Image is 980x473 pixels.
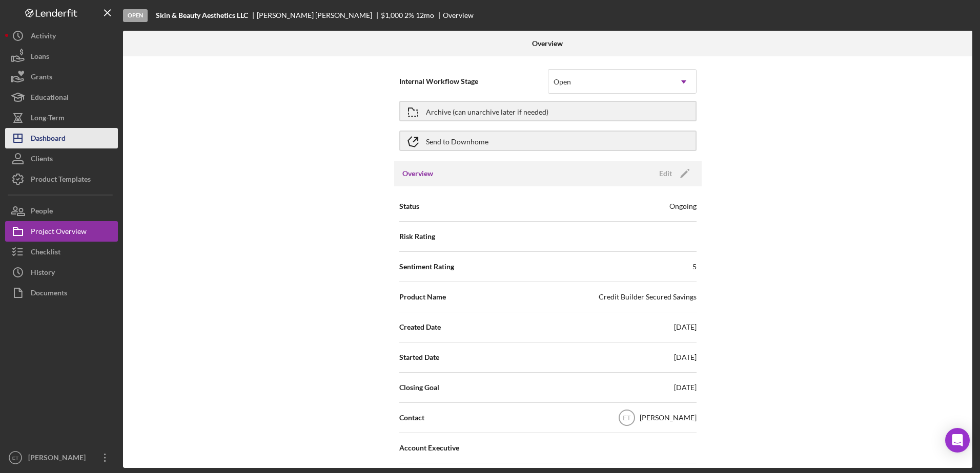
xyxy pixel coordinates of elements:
[156,11,248,19] b: Skin & Beauty Aesthetics LLC
[381,11,403,19] span: $1,000
[532,39,563,48] b: Overview
[640,413,697,423] div: [PERSON_NAME]
[5,46,118,67] button: Loans
[31,26,56,49] div: Activity
[399,231,435,242] span: Risk Rating
[404,11,414,19] div: 2 %
[31,242,60,265] div: Checklist
[31,262,55,285] div: History
[12,455,18,461] text: ET
[31,169,91,192] div: Product Templates
[5,283,118,303] button: Documents
[623,415,631,422] text: ET
[653,166,693,181] button: Edit
[399,131,697,151] button: Send to Downhome
[426,132,488,150] div: Send to Downhome
[5,148,118,169] button: Clients
[31,87,69,110] div: Educational
[5,67,118,87] button: Grants
[31,201,53,224] div: People
[399,201,419,211] span: Status
[31,148,53,171] div: Clients
[399,322,441,332] span: Created Date
[554,78,571,86] div: Open
[5,128,118,148] button: Dashboard
[669,201,697,211] div: Ongoing
[5,201,118,221] button: People
[5,169,118,189] button: Product Templates
[399,101,697,121] button: Archive (can unarchive later if needed)
[399,413,424,423] span: Contact
[659,166,672,181] div: Edit
[674,382,697,393] div: [DATE]
[26,447,92,470] div: [PERSON_NAME]
[5,221,118,242] button: Project Overview
[123,9,148,22] div: Open
[402,168,433,179] h3: Overview
[31,283,67,306] div: Documents
[5,26,118,46] button: Activity
[426,102,548,120] div: Archive (can unarchive later if needed)
[674,322,697,332] div: [DATE]
[399,262,454,272] span: Sentiment Rating
[257,11,381,19] div: [PERSON_NAME] [PERSON_NAME]
[399,382,439,393] span: Closing Goal
[692,262,697,272] div: 5
[399,352,439,362] span: Started Date
[443,11,474,19] div: Overview
[5,87,118,107] button: Educational
[5,107,118,128] button: Long-Term
[31,67,52,90] div: Grants
[399,76,548,87] span: Internal Workflow Stage
[5,242,118,262] button: Checklist
[31,128,66,151] div: Dashboard
[399,292,446,302] span: Product Name
[31,46,49,69] div: Loans
[5,447,118,468] button: ET[PERSON_NAME]
[599,292,697,302] div: Credit Builder Secured Savings
[31,107,65,131] div: Long-Term
[31,221,87,244] div: Project Overview
[5,262,118,283] button: History
[674,352,697,362] div: [DATE]
[945,428,970,453] div: Open Intercom Messenger
[399,443,459,453] span: Account Executive
[416,11,434,19] div: 12 mo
